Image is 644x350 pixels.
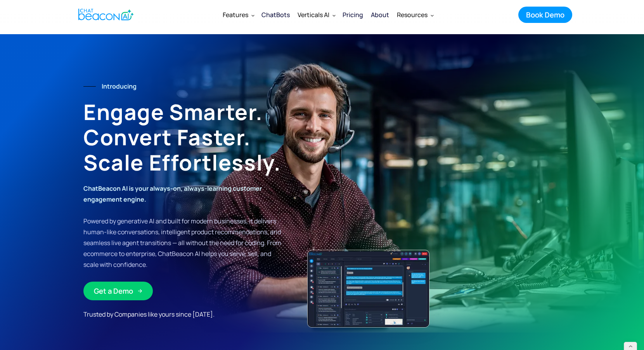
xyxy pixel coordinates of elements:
[261,9,290,20] div: ChatBots
[393,5,437,24] div: Resources
[518,7,572,23] a: Book Demo
[102,82,137,91] strong: Introducing
[83,97,281,177] strong: Engage Smarter. Convert Faster. Scale Effortlessly.
[251,14,254,17] img: Dropdown
[72,5,138,24] a: home
[397,9,428,20] div: Resources
[371,9,389,20] div: About
[258,5,294,25] a: ChatBots
[83,308,227,320] div: Trusted by Companies like yours since [DATE].
[526,10,564,20] div: Book Demo
[138,289,142,293] img: Arrow
[332,14,336,17] img: Dropdown
[219,5,258,24] div: Features
[298,9,329,20] div: Verticals AI
[339,5,367,25] a: Pricing
[83,282,153,300] a: Get a Demo
[343,9,363,20] div: Pricing
[83,86,96,87] img: Line
[94,286,133,296] div: Get a Demo
[367,5,393,25] a: About
[294,5,339,24] div: Verticals AI
[431,14,434,17] img: Dropdown
[223,9,248,20] div: Features
[83,184,262,204] strong: ChatBeacon AI is your always-on, always-learning customer engagement engine.
[83,183,284,270] p: Powered by generative AI and built for modern businesses, it delivers human-like conversations, i...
